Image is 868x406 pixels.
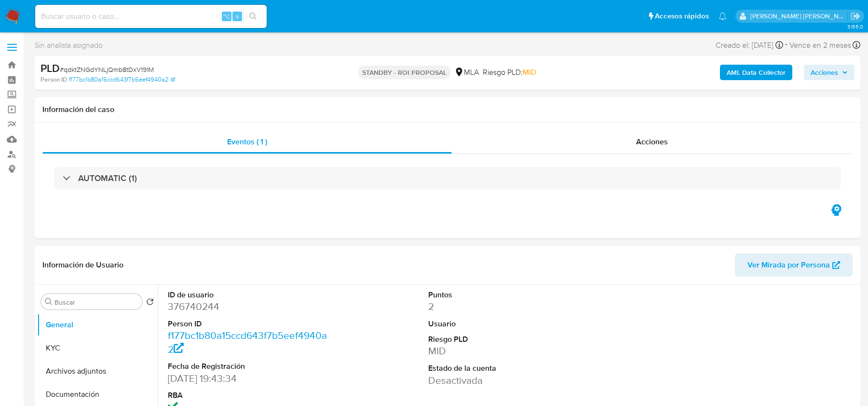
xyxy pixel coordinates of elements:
[41,60,60,76] b: PLD
[655,11,709,21] span: Accesos rápidos
[42,105,853,114] h1: Información del caso
[811,65,838,80] span: Acciones
[35,10,267,23] input: Buscar usuario o caso...
[37,383,158,406] button: Documentación
[60,65,154,74] span: # qdktZNGdYNLjQmb8tDxV191M
[428,300,592,313] dd: 2
[168,319,332,329] dt: Person ID
[428,334,592,345] dt: Riesgo PLD
[735,253,853,277] button: Ver Mirada por Persona
[804,65,854,80] button: Acciones
[227,136,267,147] span: Eventos ( 1 )
[428,290,592,300] dt: Puntos
[41,75,67,84] b: Person ID
[45,298,53,306] button: Buscar
[636,136,668,147] span: Acciones
[428,344,592,358] dd: MID
[750,12,848,21] p: magali.barcan@mercadolibre.com
[428,363,592,374] dt: Estado de la cuenta
[719,12,727,20] a: Notificaciones
[168,361,332,372] dt: Fecha de Registración
[168,328,327,356] a: f177bc1b80a15ccd643f7b5eef4940a2
[428,319,592,329] dt: Usuario
[716,39,783,52] div: Creado el: [DATE]
[727,65,786,80] b: AML Data Collector
[78,173,137,183] h3: AUTOMATIC (1)
[785,39,787,52] span: -
[37,360,158,383] button: Archivos adjuntos
[168,300,332,313] dd: 376740244
[54,167,841,189] div: AUTOMATIC (1)
[358,66,450,79] p: STANDBY - ROI PROPOSAL
[37,336,158,360] button: KYC
[42,260,123,270] h1: Información de Usuario
[37,313,158,336] button: General
[54,298,138,307] input: Buscar
[168,372,332,385] dd: [DATE] 19:43:34
[428,374,592,387] dd: Desactivada
[851,11,861,21] a: Salir
[69,75,175,84] a: f177bc1b80a15ccd643f7b5eef4940a2
[720,65,792,80] button: AML Data Collector
[35,40,103,51] span: Sin analista asignado
[223,12,230,21] span: ⌥
[168,290,332,300] dt: ID de usuario
[243,10,263,23] button: search-icon
[523,67,536,78] span: MID
[146,298,154,308] button: Volver al orden por defecto
[454,67,479,78] div: MLA
[483,67,536,78] span: Riesgo PLD:
[168,390,332,401] dt: RBA
[747,253,830,277] span: Ver Mirada por Persona
[789,40,851,51] span: Vence en 2 meses
[236,12,239,21] span: s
